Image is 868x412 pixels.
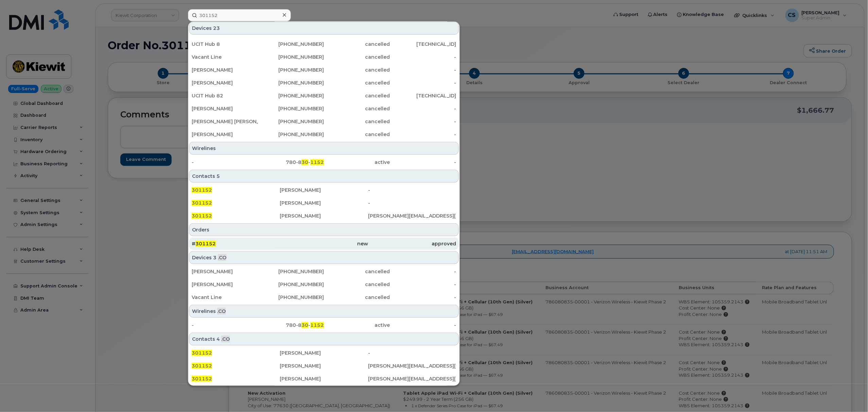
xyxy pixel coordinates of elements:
div: 780-8 - [258,159,324,166]
div: UCIT Hub 8 [192,41,258,48]
a: UCIT Hub 82[PHONE_NUMBER]cancelled[TECHNICAL_ID] [189,90,459,102]
div: [PHONE_NUMBER] [258,294,324,301]
span: 301152 [192,363,212,369]
span: 301152 [192,376,212,382]
div: - [390,281,456,288]
a: Vacant Line[PHONE_NUMBER]cancelled- [189,51,459,63]
div: cancelled [324,92,390,99]
div: [PERSON_NAME] [192,67,258,73]
a: [PERSON_NAME][PHONE_NUMBER]cancelled- [189,265,459,278]
div: - [390,268,456,275]
div: active [324,159,390,166]
div: [PHONE_NUMBER] [258,54,324,60]
a: 301152[PERSON_NAME][PERSON_NAME][EMAIL_ADDRESS][PERSON_NAME][PERSON_NAME][DOMAIN_NAME] [189,210,459,222]
div: - [390,159,456,166]
span: 23 [213,25,220,32]
a: 301152[PERSON_NAME]- [189,197,459,209]
div: [PERSON_NAME] [192,131,258,138]
div: UCIT Hub 82 [192,92,258,99]
div: [PERSON_NAME] [PERSON_NAME] [192,118,258,125]
div: [PERSON_NAME][EMAIL_ADDRESS][PERSON_NAME][DOMAIN_NAME] [368,375,456,382]
div: Orders [189,223,459,236]
div: new [280,240,368,247]
span: 301152 [192,350,212,356]
div: active [324,322,390,329]
iframe: Messenger Launcher [838,382,863,407]
a: [PERSON_NAME][PHONE_NUMBER]cancelled- [189,102,459,115]
div: Wirelines [189,142,459,155]
a: Vacant Line[PHONE_NUMBER]cancelled- [189,291,459,303]
div: - [390,105,456,112]
div: [PERSON_NAME] [192,105,258,112]
div: cancelled [324,41,390,48]
div: Vacant Line [192,294,258,301]
a: -780-830-1152active- [189,319,459,331]
a: 301152[PERSON_NAME][PERSON_NAME][EMAIL_ADDRESS][PERSON_NAME][DOMAIN_NAME] [189,373,459,385]
a: 301152[PERSON_NAME]- [189,184,459,196]
div: - [390,54,456,60]
div: [PHONE_NUMBER] [258,281,324,288]
span: 30 [301,322,308,328]
a: 301152[PERSON_NAME][PERSON_NAME][EMAIL_ADDRESS][PERSON_NAME][PERSON_NAME][DOMAIN_NAME] [189,360,459,372]
div: cancelled [324,54,390,60]
span: .CO [221,336,230,342]
span: 30 [301,159,308,165]
div: [PERSON_NAME] [192,79,258,86]
span: 1152 [310,322,324,328]
div: cancelled [324,281,390,288]
div: [TECHNICAL_ID] [390,41,456,48]
a: #301152newapproved [189,238,459,250]
div: [PERSON_NAME] [280,187,368,193]
span: .CO [217,308,226,315]
div: Contacts [189,333,459,345]
div: [PERSON_NAME] [280,212,368,219]
div: [PHONE_NUMBER] [258,79,324,86]
div: # [192,240,280,247]
div: - [390,67,456,73]
div: cancelled [324,268,390,275]
div: [PHONE_NUMBER] [258,105,324,112]
a: [PERSON_NAME] [PERSON_NAME][PHONE_NUMBER]cancelled- [189,115,459,128]
div: [PHONE_NUMBER] [258,131,324,138]
div: - [192,159,258,166]
a: UCIT Hub 8[PHONE_NUMBER]cancelled[TECHNICAL_ID] [189,38,459,50]
div: cancelled [324,105,390,112]
div: Devices [189,251,459,264]
div: cancelled [324,79,390,86]
div: - [390,131,456,138]
a: [PERSON_NAME][PHONE_NUMBER]cancelled- [189,278,459,291]
div: cancelled [324,131,390,138]
div: cancelled [324,294,390,301]
div: [PHONE_NUMBER] [258,92,324,99]
div: - [192,322,258,329]
div: - [390,118,456,125]
span: 301152 [192,213,212,219]
div: [PERSON_NAME] [280,362,368,369]
div: cancelled [324,67,390,73]
div: [PERSON_NAME][EMAIL_ADDRESS][PERSON_NAME][PERSON_NAME][DOMAIN_NAME] [368,362,456,369]
span: 301152 [192,200,212,206]
div: approved [368,240,456,247]
div: [PHONE_NUMBER] [258,41,324,48]
div: [PERSON_NAME] [192,268,258,275]
div: - [390,294,456,301]
div: [PERSON_NAME] [280,375,368,382]
a: [PERSON_NAME][PHONE_NUMBER]cancelled- [189,64,459,76]
a: -780-830-1152active- [189,156,459,168]
span: 301152 [195,241,216,247]
div: [PHONE_NUMBER] [258,118,324,125]
div: [PERSON_NAME] [280,350,368,356]
span: 301152 [192,187,212,193]
div: Devices [189,22,459,35]
div: cancelled [324,118,390,125]
div: [TECHNICAL_ID] [390,92,456,99]
div: [PHONE_NUMBER] [258,268,324,275]
div: - [368,200,456,206]
span: .CO [218,254,226,261]
div: [PHONE_NUMBER] [258,67,324,73]
div: 780-8 - [258,322,324,329]
a: 301152[PERSON_NAME]- [189,347,459,359]
div: - [390,322,456,329]
a: [PERSON_NAME][PHONE_NUMBER]cancelled- [189,128,459,141]
div: Vacant Line [192,54,258,60]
